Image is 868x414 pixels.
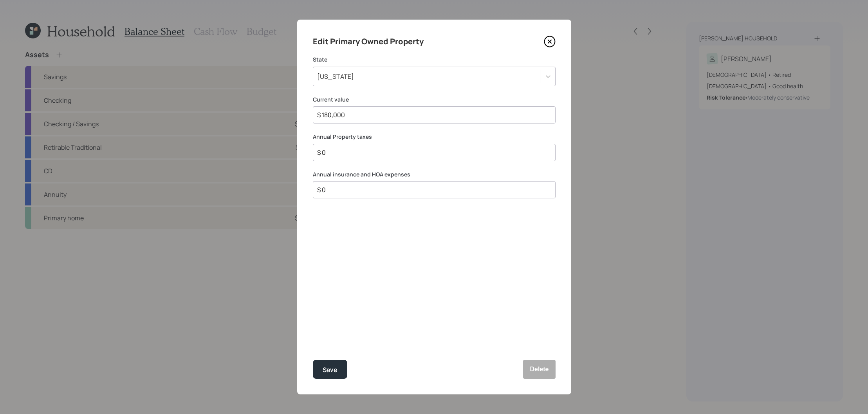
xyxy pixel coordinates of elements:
label: Annual Property taxes [313,133,556,141]
div: [US_STATE] [317,72,354,81]
label: Current value [313,96,556,103]
button: Delete [523,360,555,379]
button: Save [313,360,347,379]
label: State [313,56,556,64]
h4: Edit Primary Owned Property [313,35,424,48]
label: Annual insurance and HOA expenses [313,171,556,178]
div: Save [323,365,337,375]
